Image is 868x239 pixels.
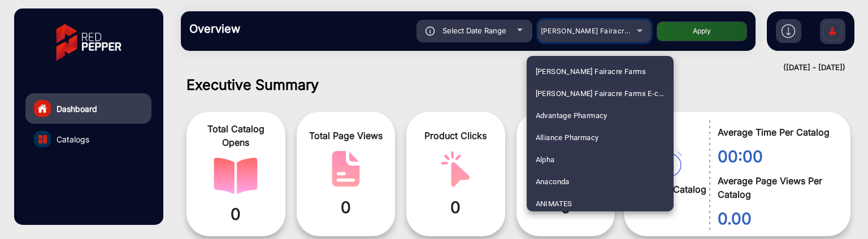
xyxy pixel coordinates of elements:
[536,82,665,105] span: [PERSON_NAME] Fairacre Farms E-commerce
[536,127,599,149] span: Alliance Pharmacy
[536,171,570,193] span: Anaconda
[536,149,555,171] span: Alpha
[536,60,646,82] span: [PERSON_NAME] Fairacre Farms
[536,193,572,215] span: ANIMATES
[536,105,607,127] span: Advantage Pharmacy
